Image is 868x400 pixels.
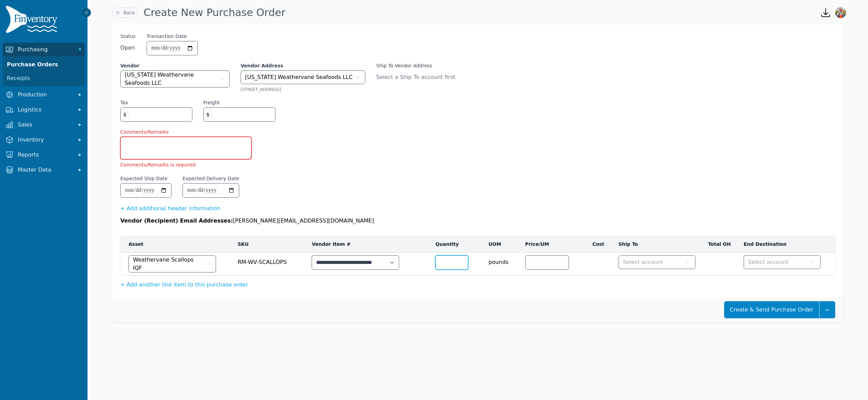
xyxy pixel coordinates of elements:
span: $ [204,108,212,121]
th: Vendor Item # [308,236,431,253]
span: Sales [18,121,72,129]
th: Total OH [700,236,740,253]
th: Asset [120,236,233,253]
span: $ [121,108,129,121]
span: [PERSON_NAME][EMAIL_ADDRESS][DOMAIN_NAME] [233,217,374,224]
span: Select account [748,258,788,266]
button: Reports [3,148,85,162]
span: Select a Ship To account first [376,73,464,81]
button: Production [3,88,85,102]
th: Cost [588,236,614,253]
td: RM-WV-SCALLOPS [233,253,308,276]
div: [STREET_ADDRESS] [241,87,365,92]
span: pounds [488,255,517,266]
a: Back [112,8,138,18]
button: Sales [3,118,85,132]
span: Weathervane Scallops IQF [133,256,203,272]
img: Finventory [5,5,60,36]
button: + Add another line item to this purchase order [120,281,248,289]
button: + Add additional header information [120,204,220,213]
label: Vendor Address [241,62,365,69]
label: Transaction Date [147,33,187,40]
label: Comments/Remarks [120,129,252,135]
span: Purchasing [18,45,72,54]
img: Sera Wheeler [835,7,846,18]
label: Tax [120,99,128,106]
span: Status [120,33,136,40]
th: Price/UM [521,236,588,253]
button: Inventory [3,133,85,147]
button: Select account [744,255,820,269]
a: Purchase Orders [4,58,83,71]
button: Master Data [3,163,85,177]
button: Select account [619,255,695,269]
span: Inventory [18,136,72,144]
th: End Destination [740,236,825,253]
label: Freight [203,99,220,106]
button: Weathervane Scallops IQF [128,255,216,272]
span: Logistics [18,106,72,114]
label: Expected Ship Date [120,175,167,182]
span: [US_STATE] Weathervane Seafoods LLC [125,71,218,87]
label: Ship To Vendor Address [376,62,464,69]
span: Vendor (Recipient) Email Addresses: [120,217,233,224]
button: Logistics [3,103,85,117]
label: Expected Delivery Date [182,175,239,182]
th: SKU [233,236,308,253]
button: Purchasing [3,43,85,56]
span: [US_STATE] Weathervane Seafoods LLC [245,73,353,81]
span: Select account [623,258,663,266]
th: UOM [484,236,521,253]
span: Reports [18,151,72,159]
th: Quantity [431,236,484,253]
li: Comments/Remarks is required. [120,161,252,168]
h1: Create New Purchase Order [144,6,285,19]
span: Production [18,91,72,99]
span: Master Data [18,166,72,174]
button: [US_STATE] Weathervane Seafoods LLC [241,70,365,84]
label: Vendor [120,62,230,69]
button: [US_STATE] Weathervane Seafoods LLC [120,70,230,88]
span: Open [120,44,136,52]
a: Receipts [4,71,83,85]
th: Ship To [614,236,700,253]
button: Create & Send Purchase Order [724,301,819,318]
